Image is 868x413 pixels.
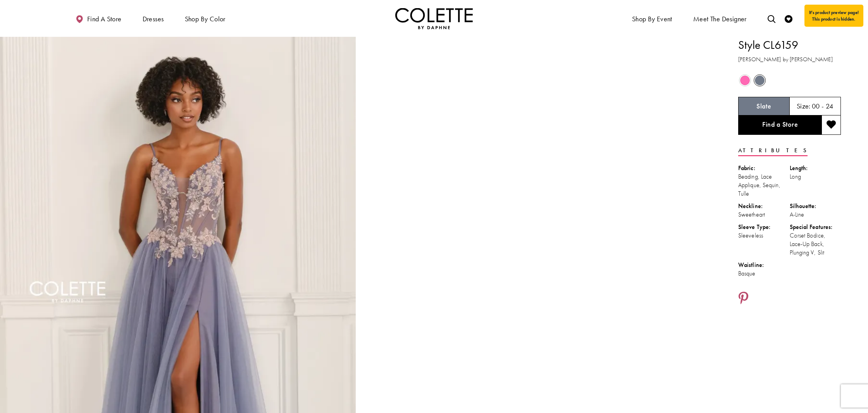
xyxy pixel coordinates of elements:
[790,172,841,181] div: Long
[738,37,841,53] h1: Style CL6159
[821,115,841,135] button: Add to wishlist
[812,102,834,110] h5: 00 - 24
[797,102,811,110] span: Size:
[738,291,749,306] a: Share using Pinterest - Opens in new tab
[738,172,790,198] div: Beading, Lace Applique, Sequin, Tulle
[738,74,752,87] div: Pink
[790,223,841,231] div: Special Features:
[738,210,790,219] div: Sweetheart
[738,55,841,64] h3: [PERSON_NAME] by [PERSON_NAME]
[738,223,790,231] div: Sleeve Type:
[790,210,841,219] div: A-Line
[738,115,821,135] a: Find a Store
[804,5,863,27] div: It's product preview page! This product is hidden.
[738,202,790,210] div: Neckline:
[790,164,841,172] div: Length:
[738,261,790,269] div: Waistline:
[790,231,841,257] div: Corset Bodice, Lace-Up Back, Plunging V, Slit
[756,102,771,110] h5: Chosen color
[360,37,715,215] video: Style CL6159 Colette by Daphne #1 autoplay loop mute video
[738,73,841,88] div: Product color controls state depends on size chosen
[738,145,808,156] a: Attributes
[790,202,841,210] div: Silhouette:
[738,269,790,278] div: Basque
[738,164,790,172] div: Fabric:
[738,231,790,240] div: Sleeveless
[753,74,766,87] div: Slate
